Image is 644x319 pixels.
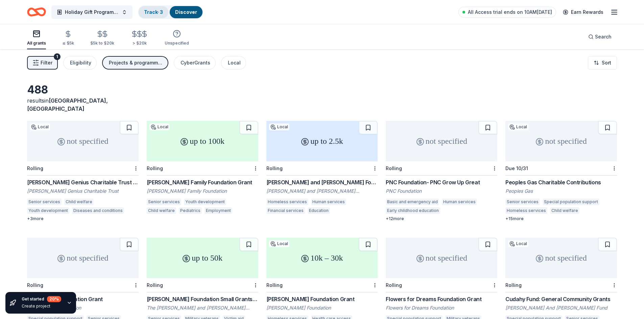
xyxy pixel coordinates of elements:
a: Earn Rewards [559,6,607,18]
div: Rolling [386,165,402,171]
div: Senior services [147,198,181,205]
div: not specified [505,238,617,278]
div: Senior services [27,198,62,205]
div: up to 100k [147,121,258,161]
div: The [PERSON_NAME] and [PERSON_NAME] Foundation [147,304,258,311]
div: Rolling [147,165,163,171]
div: Senior services [505,198,540,205]
button: CyberGrants [174,56,216,70]
div: [PERSON_NAME] and [PERSON_NAME] Foundation Grant [266,178,378,186]
button: Eligibility [63,56,97,70]
div: not specified [27,121,139,161]
div: > $20k [130,41,148,46]
div: [PERSON_NAME] Family Foundation [147,188,258,194]
div: ≤ $5k [62,41,74,46]
div: Homeless services [266,198,308,205]
div: not specified [505,121,617,161]
button: All grants [27,27,46,49]
div: [PERSON_NAME] And [PERSON_NAME] Fund [505,304,617,311]
div: Local [149,124,170,130]
div: Financial services [266,207,305,214]
div: Child welfare [550,207,579,214]
a: All Access trial ends on 10AM[DATE] [458,7,556,18]
div: PNC Foundation [386,188,497,194]
div: [PERSON_NAME] Foundation Grant [266,295,378,303]
span: Sort [602,59,611,67]
button: Sort [588,56,617,70]
div: CyberGrants [181,59,210,67]
div: 488 [27,83,139,97]
a: not specifiedLocalRolling[PERSON_NAME] Genius Charitable Trust Grant[PERSON_NAME] Genius Charitab... [27,121,139,221]
div: Cudahy Fund: General Community Grants [505,295,617,303]
div: Basic and emergency aid [386,198,439,205]
div: Rolling [27,282,43,288]
a: Track· 3 [144,9,163,15]
button: Track· 3Discover [138,5,203,19]
div: Local [508,124,528,130]
button: $5k to $20k [90,27,114,49]
div: Peoples Gas [505,188,617,194]
div: PNC Foundation- PNC Grow Up Great [386,178,497,186]
span: Holiday Gift Program Donation request [65,8,119,16]
button: Holiday Gift Program Donation request [51,5,133,19]
a: Discover [175,9,197,15]
div: Rolling [505,282,522,288]
button: Filter1 [27,56,58,70]
div: Youth development [27,207,69,214]
div: not specified [27,238,139,278]
div: Local [508,240,528,247]
div: Eligibility [70,59,91,67]
div: 1 [54,53,61,60]
div: Early childhood education [386,207,440,214]
button: Unspecified [165,27,189,49]
div: + 12 more [386,216,497,221]
div: Local [228,59,241,67]
span: Filter [41,59,52,67]
div: [PERSON_NAME] and [PERSON_NAME] Foundation [266,188,378,194]
div: + 3 more [27,216,139,221]
span: [GEOGRAPHIC_DATA], [GEOGRAPHIC_DATA] [27,97,108,112]
button: Local [221,56,246,70]
div: Youth development [184,198,226,205]
div: results [27,97,139,113]
span: All Access trial ends on 10AM[DATE] [468,8,552,16]
div: Rolling [27,165,43,171]
div: Projects & programming [109,59,163,67]
div: Local [269,240,289,247]
div: [PERSON_NAME] Family Foundation Grant [147,178,258,186]
div: 20 % [47,296,61,302]
span: in [27,97,108,112]
div: not specified [386,238,497,278]
button: Projects & programming [102,56,168,70]
div: All grants [27,41,46,46]
span: Search [595,33,612,41]
div: Rolling [266,282,283,288]
a: Home [27,4,46,20]
div: Local [30,124,50,130]
div: Flowers for Dreams Foundation [386,304,497,311]
button: > $20k [130,27,148,49]
div: Human services [442,198,477,205]
div: [PERSON_NAME] Foundation Small Grants Program [147,295,258,303]
div: Due 10/31 [505,165,528,171]
div: Rolling [147,282,163,288]
a: up to 2.5kLocalRolling[PERSON_NAME] and [PERSON_NAME] Foundation Grant[PERSON_NAME] and [PERSON_N... [266,121,378,216]
a: up to 100kLocalRolling[PERSON_NAME] Family Foundation Grant[PERSON_NAME] Family FoundationSenior ... [147,121,258,216]
div: Homeless services [505,207,547,214]
div: Diseases and conditions [72,207,124,214]
div: up to 2.5k [266,121,378,161]
div: $5k to $20k [90,41,114,46]
div: Child welfare [64,198,94,205]
a: not specifiedLocalDue 10/31Peoples Gas Charitable ContributionsPeoples GasSenior servicesSpecial ... [505,121,617,221]
div: + 15 more [505,216,617,221]
div: up to 50k [147,238,258,278]
div: Child welfare [147,207,176,214]
div: Rolling [266,165,283,171]
div: 10k – 30k [266,238,378,278]
div: [PERSON_NAME] Genius Charitable Trust Grant [27,178,139,186]
div: Peoples Gas Charitable Contributions [505,178,617,186]
div: Flowers for Dreams Foundation Grant [386,295,497,303]
div: Local [269,124,289,130]
div: not specified [386,121,497,161]
div: Create project [22,303,61,309]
